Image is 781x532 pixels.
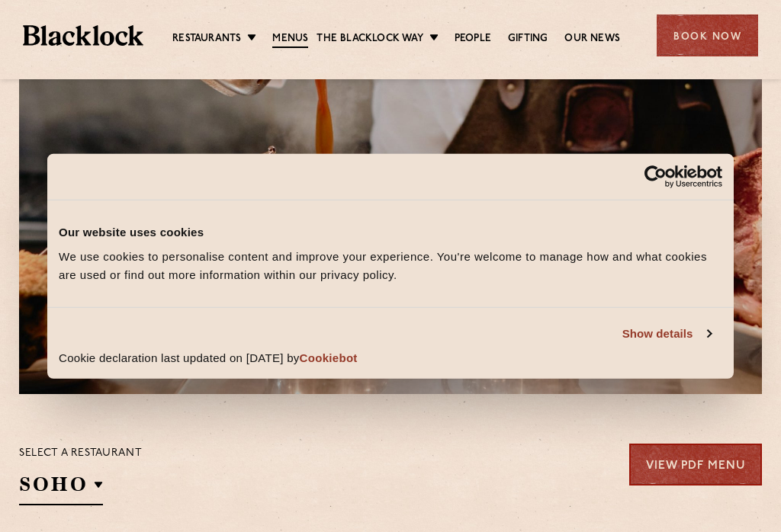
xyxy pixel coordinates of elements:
a: Cookiebot [300,351,358,364]
a: Restaurants [172,31,241,46]
div: Cookie declaration last updated on [DATE] by [47,348,734,378]
h2: SOHO [19,471,103,505]
a: Gifting [508,31,548,46]
a: The Blacklock Way [317,31,423,46]
div: Our website uses cookies [59,223,722,242]
div: Book Now [657,14,758,56]
a: Our News [564,31,620,46]
a: Show details [622,325,711,343]
a: Menus [272,31,308,48]
p: Select a restaurant [19,444,142,463]
a: View PDF Menu [629,444,762,486]
a: Usercentrics Cookiebot - opens in a new window [589,165,722,188]
a: People [455,31,491,46]
div: We use cookies to personalise content and improve your experience. You're welcome to manage how a... [59,247,722,284]
img: BL_Textured_Logo-footer-cropped.svg [23,25,143,46]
